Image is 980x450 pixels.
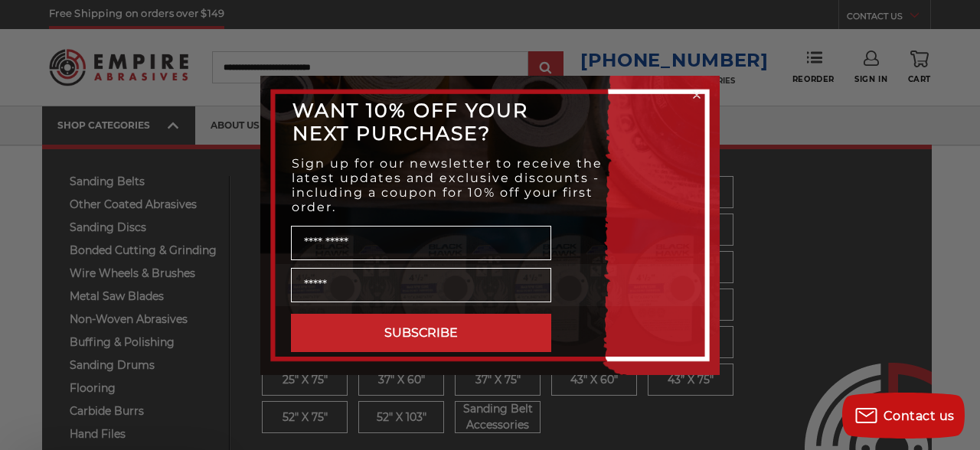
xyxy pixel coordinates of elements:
[842,393,965,439] button: Contact us
[292,156,603,214] span: Sign up for our newsletter to receive the latest updates and exclusive discounts - including a co...
[884,409,955,423] span: Contact us
[291,314,551,352] button: SUBSCRIBE
[292,99,528,145] span: WANT 10% OFF YOUR NEXT PURCHASE?
[689,87,704,103] button: Close dialog
[291,268,551,302] input: Email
